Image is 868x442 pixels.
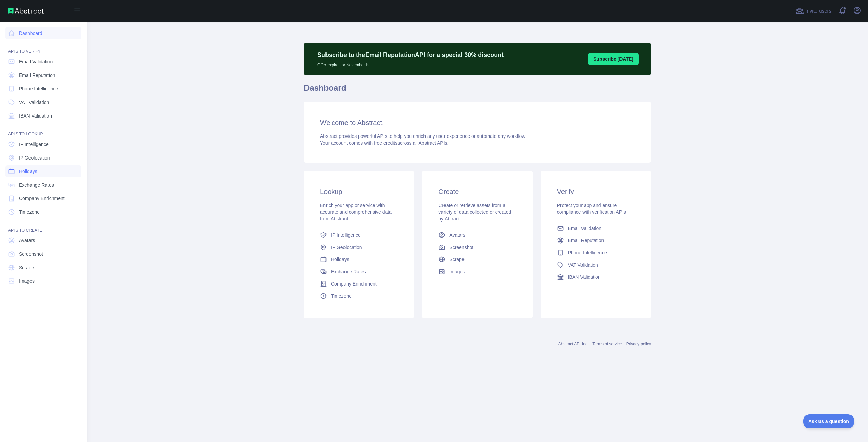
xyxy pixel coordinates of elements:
span: VAT Validation [19,99,49,106]
span: IP Intelligence [19,141,49,148]
span: Email Reputation [568,237,604,244]
a: VAT Validation [5,96,81,108]
span: Scrape [19,264,34,271]
span: Exchange Rates [331,268,366,275]
a: Timezone [5,206,81,218]
a: IP Intelligence [5,138,81,150]
span: Email Validation [19,58,53,65]
span: Holidays [331,256,349,263]
a: Email Reputation [5,69,81,81]
span: Scrape [449,256,464,263]
span: Screenshot [19,251,43,257]
div: API'S TO LOOKUP [5,123,81,137]
span: Avatars [449,232,465,238]
img: Abstract API [8,8,44,14]
p: Offer expires on November 1st. [317,60,504,68]
span: free credits [374,140,397,146]
span: Timezone [19,209,40,215]
span: Timezone [331,293,352,299]
a: Exchange Rates [317,266,400,278]
a: Email Validation [554,222,637,234]
h1: Dashboard [304,83,651,99]
span: Screenshot [449,244,473,251]
a: Holidays [317,253,400,266]
iframe: Toggle Customer Support [803,414,854,428]
span: Exchange Rates [19,182,54,188]
a: Company Enrichment [5,192,81,205]
span: IP Geolocation [331,244,362,251]
a: Dashboard [5,27,81,39]
span: Email Validation [568,225,601,232]
span: Company Enrichment [331,280,377,287]
a: IP Geolocation [5,152,81,164]
span: Email Reputation [19,72,55,79]
p: Subscribe to the Email Reputation API for a special 30 % discount [317,50,504,60]
a: Phone Intelligence [554,247,637,259]
span: IBAN Validation [568,274,601,280]
a: Screenshot [436,241,519,253]
a: Privacy policy [626,342,651,346]
a: Exchange Rates [5,179,81,191]
span: Create or retrieve assets from a variety of data collected or created by Abtract [438,203,511,222]
a: Scrape [436,253,519,266]
span: IBAN Validation [19,112,52,119]
span: IP Intelligence [331,232,361,238]
span: Enrich your app or service with accurate and comprehensive data from Abstract [320,203,392,222]
a: Avatars [5,234,81,247]
a: Images [5,275,81,287]
a: Images [436,266,519,278]
span: Company Enrichment [19,195,65,202]
span: Your account comes with across all Abstract APIs. [320,140,448,146]
a: IBAN Validation [554,271,637,283]
a: Scrape [5,261,81,274]
span: Invite users [805,7,831,15]
span: Avatars [19,237,35,244]
h3: Welcome to Abstract. [320,118,635,127]
span: IP Geolocation [19,154,50,161]
a: Avatars [436,229,519,241]
span: Images [449,268,465,275]
a: VAT Validation [554,259,637,271]
a: IP Geolocation [317,241,400,253]
a: Holidays [5,165,81,177]
div: API'S TO VERIFY [5,41,81,54]
h3: Create [438,187,516,196]
a: Email Reputation [554,234,637,247]
a: Email Validation [5,56,81,68]
span: VAT Validation [568,261,598,268]
h3: Lookup [320,187,398,196]
button: Invite users [794,5,833,16]
div: API'S TO CREATE [5,219,81,233]
a: Timezone [317,290,400,302]
a: IBAN Validation [5,110,81,122]
a: Abstract API Inc. [558,342,589,346]
a: IP Intelligence [317,229,400,241]
a: Screenshot [5,248,81,260]
span: Holidays [19,168,37,175]
span: Phone Intelligence [19,85,58,92]
span: Abstract provides powerful APIs to help you enrich any user experience or automate any workflow. [320,133,527,139]
button: Subscribe [DATE] [588,53,639,65]
a: Company Enrichment [317,278,400,290]
span: Images [19,278,35,285]
h3: Verify [557,187,635,196]
a: Phone Intelligence [5,83,81,95]
span: Protect your app and ensure compliance with verification APIs [557,203,626,215]
a: Terms of service [592,342,622,346]
span: Phone Intelligence [568,249,607,256]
